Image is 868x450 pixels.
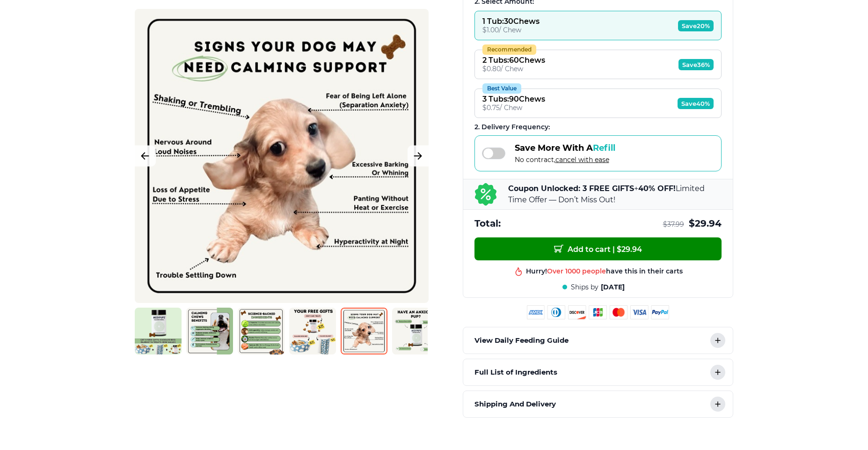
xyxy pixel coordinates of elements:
span: $ 37.99 [663,220,684,229]
img: Calming Dog Chews | Natural Dog Supplements [135,308,182,354]
span: Add to cart | $ 29.94 [554,244,642,254]
div: $ 1.00 / Chew [482,26,540,34]
button: Recommended2 Tubs:60Chews$0.80/ ChewSave36% [474,50,722,79]
span: No contract, [515,155,615,164]
p: Shipping And Delivery [474,398,556,410]
div: 3 Tubs : 90 Chews [482,95,545,103]
b: 40% OFF! [638,184,676,193]
div: $ 0.75 / Chew [482,103,545,112]
div: Best Value [482,83,521,94]
button: Previous Image [135,146,156,167]
img: Calming Dog Chews | Natural Dog Supplements [341,308,387,354]
button: Next Image [408,146,429,167]
b: Coupon Unlocked: 3 FREE GIFTS [508,184,634,193]
img: payment methods [527,305,669,319]
button: Add to cart | $29.94 [474,237,722,260]
span: Save 40% [678,98,714,109]
span: Refill [593,143,615,153]
div: 2 Tubs : 60 Chews [482,56,545,65]
span: cancel with ease [555,155,609,164]
span: Total: [474,217,501,230]
span: Save 36% [678,59,714,70]
span: Over 1000 people [547,267,606,275]
span: Save More With A [515,143,615,153]
p: View Daily Feeding Guide [474,335,569,346]
img: Calming Dog Chews | Natural Dog Supplements [289,308,336,354]
span: $ 29.94 [689,217,722,230]
span: Save 20% [678,20,714,31]
img: Calming Dog Chews | Natural Dog Supplements [186,308,233,354]
div: $ 0.80 / Chew [482,65,545,73]
button: 1 Tub:30Chews$1.00/ ChewSave20% [474,11,722,40]
img: Calming Dog Chews | Natural Dog Supplements [392,308,439,354]
span: Ships by [571,283,598,292]
div: Hurry! have this in their carts [526,267,683,276]
div: Recommended [482,44,536,55]
span: 2 . Delivery Frequency: [474,123,550,131]
img: Calming Dog Chews | Natural Dog Supplements [238,308,284,354]
p: + Limited Time Offer — Don’t Miss Out! [508,183,722,206]
span: [DATE] [601,283,625,292]
button: Best Value3 Tubs:90Chews$0.75/ ChewSave40% [474,89,722,118]
div: 1 Tub : 30 Chews [482,17,540,26]
p: Full List of Ingredients [474,367,557,378]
